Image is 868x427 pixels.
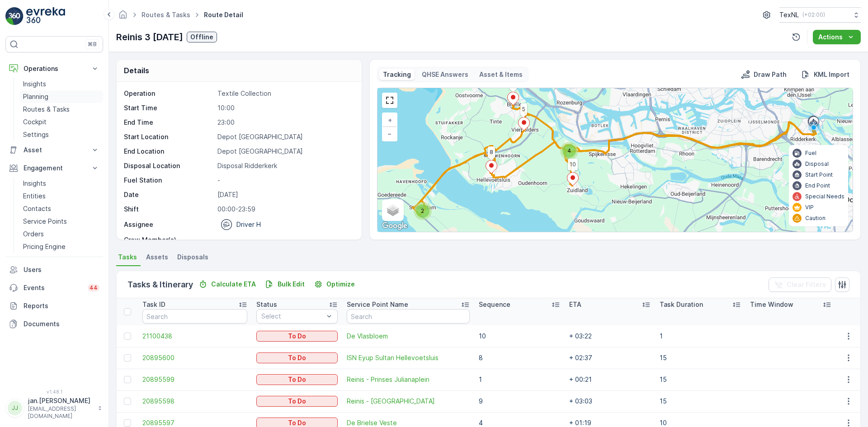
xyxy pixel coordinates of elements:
[127,278,193,291] p: Tasks & Itinerary
[565,390,655,412] td: + 03:03
[142,353,247,362] a: 20895600
[124,65,149,76] p: Details
[142,397,247,406] a: 20895598
[787,280,826,289] p: Clear Filters
[5,389,103,394] span: v 1.48.1
[217,205,352,214] p: 00:00-23:59
[19,190,103,202] a: Entities
[805,182,830,189] p: End Point
[124,333,131,340] div: Toggle Row Selected
[19,78,103,90] a: Insights
[24,319,99,328] p: Documents
[813,30,861,44] button: Actions
[288,375,306,384] p: To Do
[256,300,277,309] p: Status
[217,147,352,156] p: Depot [GEOGRAPHIC_DATA]
[8,401,22,415] div: JJ
[388,116,392,124] span: +
[5,141,103,159] button: Asset
[805,204,814,211] p: VIP
[567,147,571,154] span: 4
[256,374,338,385] button: To Do
[142,375,247,384] a: 20895599
[217,161,352,170] p: Disposal Ridderkerk
[769,277,831,292] button: Clear Filters
[256,396,338,407] button: To Do
[142,11,190,19] a: Routes & Tasks
[23,117,47,127] p: Cockpit
[565,325,655,347] td: + 03:22
[217,118,352,127] p: 23:00
[124,118,214,127] p: End Time
[24,64,85,73] p: Operations
[124,235,214,244] p: Crew Member(s)
[779,7,861,23] button: TexNL(+02:00)
[565,347,655,369] td: + 02:37
[737,69,790,80] button: Draw Path
[118,253,137,262] span: Tasks
[88,41,97,48] p: ⌘B
[655,325,745,347] td: 1
[26,7,65,25] img: logo_light-DOdMpM7g.png
[23,179,46,188] p: Insights
[217,176,352,185] p: -
[217,103,352,113] p: 10:00
[474,325,565,347] td: 10
[380,220,410,232] img: Google
[310,279,359,290] button: Optimize
[116,30,183,44] p: Reinis 3 [DATE]
[202,10,245,19] span: Route Detail
[256,352,338,363] button: To Do
[211,280,256,289] p: Calculate ETA
[124,220,153,229] p: Assignee
[288,353,306,362] p: To Do
[124,205,214,214] p: Shift
[217,190,352,199] p: [DATE]
[5,159,103,177] button: Engagement
[655,369,745,390] td: 15
[19,177,103,190] a: Insights
[23,242,66,251] p: Pricing Engine
[19,90,103,103] a: Planning
[217,132,352,141] p: Depot [GEOGRAPHIC_DATA]
[177,253,208,262] span: Disposals
[23,92,48,101] p: Planning
[347,375,470,384] a: Reinis - Prinses Julianaplein
[380,220,410,232] a: Open this area in Google Maps (opens a new window)
[217,89,352,98] p: Textile Collection
[142,300,165,309] p: Task ID
[479,70,523,79] p: Asset & Items
[474,369,565,390] td: 1
[19,240,103,253] a: Pricing Engine
[660,300,703,309] p: Task Duration
[124,103,214,113] p: Start Time
[474,347,565,369] td: 8
[261,312,324,321] p: Select
[750,300,793,309] p: Time Window
[288,332,306,341] p: To Do
[24,265,99,274] p: Users
[5,261,103,279] a: Users
[383,94,396,107] a: View Fullscreen
[24,301,99,310] p: Reports
[23,204,51,213] p: Contacts
[19,202,103,215] a: Contacts
[19,116,103,128] a: Cockpit
[124,376,131,383] div: Toggle Row Selected
[326,280,355,289] p: Optimize
[805,215,826,222] p: Caution
[797,69,853,80] button: KML Import
[146,253,168,262] span: Assets
[347,332,470,341] a: De Vlasbloem
[818,33,843,42] p: Actions
[195,279,259,290] button: Calculate ETA
[28,405,93,420] p: [EMAIL_ADDRESS][DOMAIN_NAME]
[347,300,408,309] p: Service Point Name
[142,332,247,341] a: 21100438
[805,193,844,200] p: Special Needs
[23,192,46,201] p: Entities
[24,283,82,292] p: Events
